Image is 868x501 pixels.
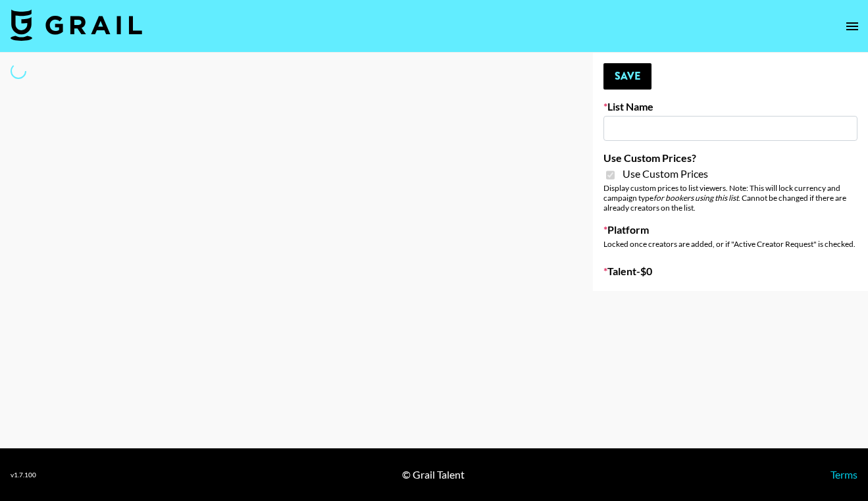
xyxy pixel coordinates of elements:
label: List Name [603,100,857,113]
button: open drawer [839,13,865,40]
div: v 1.7.100 [11,471,36,479]
img: Grail Talent [11,9,142,41]
label: Use Custom Prices? [603,151,857,165]
label: Platform [603,223,857,236]
div: Locked once creators are added, or if "Active Creator Request" is checked. [603,239,857,249]
span: Use Custom Prices [623,167,708,180]
em: for bookers using this list [653,193,738,203]
div: Display custom prices to list viewers. Note: This will lock currency and campaign type . Cannot b... [603,183,857,213]
button: Save [603,63,651,90]
label: Talent - $ 0 [603,265,857,278]
div: © Grail Talent [402,468,465,481]
a: Terms [830,468,857,481]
